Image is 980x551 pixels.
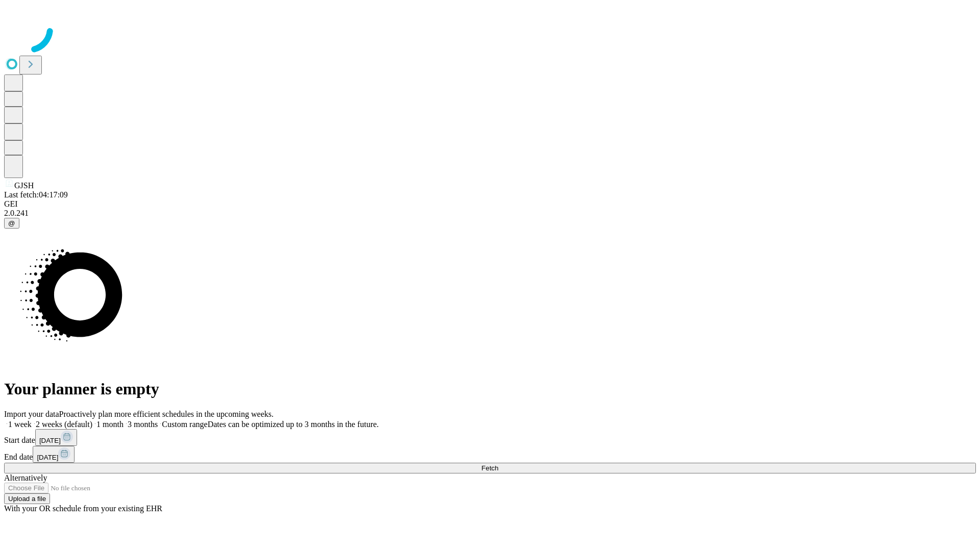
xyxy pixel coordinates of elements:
[14,181,34,190] span: GJSH
[4,380,976,398] h1: Your planner is empty
[208,420,379,429] span: Dates can be optimized up to 3 months in the future.
[37,454,58,461] span: [DATE]
[96,420,124,429] span: 1 month
[4,504,162,513] span: With your OR schedule from your existing EHR
[4,218,19,229] button: @
[4,199,976,209] div: GEI
[4,190,68,199] span: Last fetch: 04:17:09
[39,437,61,444] span: [DATE]
[481,464,498,472] span: Fetch
[4,410,59,418] span: Import your data
[4,446,976,463] div: End date
[4,473,47,482] span: Alternatively
[8,219,15,227] span: @
[128,420,158,429] span: 3 months
[33,446,75,463] button: [DATE]
[36,420,92,429] span: 2 weeks (default)
[35,429,77,446] button: [DATE]
[4,463,976,473] button: Fetch
[8,420,32,429] span: 1 week
[59,410,274,418] span: Proactively plan more efficient schedules in the upcoming weeks.
[4,429,976,446] div: Start date
[4,209,976,218] div: 2.0.241
[4,493,50,504] button: Upload a file
[162,420,207,429] span: Custom range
